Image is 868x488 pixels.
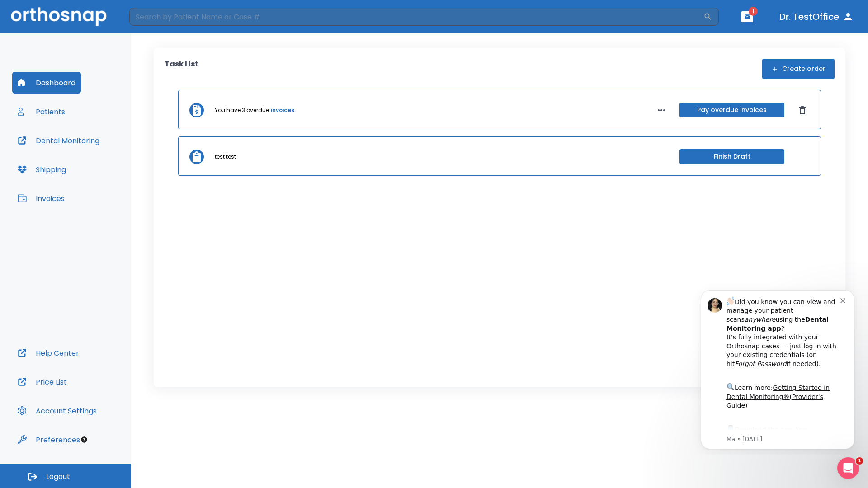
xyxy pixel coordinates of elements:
[837,457,859,479] iframe: Intercom live chat
[856,457,863,465] span: 1
[679,149,784,164] button: Finish Draft
[153,14,160,21] button: Dismiss notification
[46,472,70,482] span: Logout
[12,429,85,450] button: Preferences
[776,9,857,25] button: Dr. TestOffice
[12,101,71,122] button: Patients
[12,400,102,422] button: Account Settings
[215,106,269,114] p: You have 3 overdue
[12,72,81,94] button: Dashboard
[11,7,107,26] img: Orthosnap
[12,130,105,151] button: Dental Monitoring
[749,7,758,16] span: 1
[215,153,236,161] p: test test
[679,103,784,117] button: Pay overdue invoices
[12,159,71,180] button: Shipping
[165,59,198,79] p: Task List
[795,103,810,117] button: Dismiss
[129,8,703,26] input: Search by Patient Name or Case #
[12,188,70,209] button: Invoices
[39,144,120,160] a: App Store
[39,153,153,161] p: Message from Ma, sent 5w ago
[39,142,153,188] div: Download the app: | ​ Let us know if you need help getting started!
[271,106,294,114] a: invoices
[80,436,88,444] div: Tooltip anchor
[762,59,835,79] button: Create order
[687,282,868,455] iframe: Intercom notifications message
[12,342,85,364] button: Help Center
[12,371,72,393] button: Price List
